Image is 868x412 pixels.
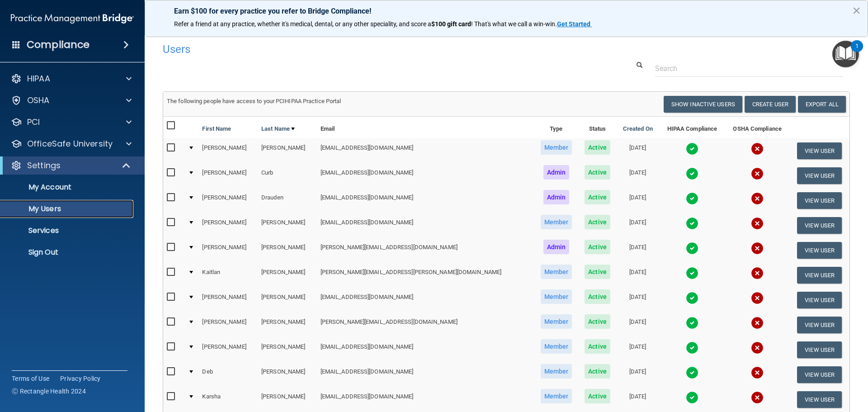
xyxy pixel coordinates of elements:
[543,240,570,254] span: Admin
[686,366,698,379] img: tick.e7d51cea.svg
[11,138,132,149] a: OfficeSafe University
[686,317,698,329] img: tick.e7d51cea.svg
[751,267,764,279] img: cross.ca9f0e7f.svg
[198,387,258,412] td: Karsha
[797,366,842,383] button: View User
[6,248,129,257] p: Sign Out
[616,337,659,362] td: [DATE]
[751,142,764,155] img: cross.ca9f0e7f.svg
[543,165,570,180] span: Admin
[198,138,258,163] td: [PERSON_NAME]
[317,263,534,288] td: [PERSON_NAME][EMAIL_ADDRESS][PERSON_NAME][DOMAIN_NAME]
[797,267,842,284] button: View User
[258,313,317,337] td: [PERSON_NAME]
[745,96,796,113] button: Create User
[585,215,610,229] span: Active
[541,364,572,379] span: Member
[616,188,659,213] td: [DATE]
[317,213,534,238] td: [EMAIL_ADDRESS][DOMAIN_NAME]
[585,140,610,155] span: Active
[541,314,572,329] span: Member
[585,265,610,279] span: Active
[751,366,764,379] img: cross.ca9f0e7f.svg
[6,226,129,235] p: Services
[541,289,572,304] span: Member
[543,190,570,204] span: Admin
[317,313,534,337] td: [PERSON_NAME][EMAIL_ADDRESS][DOMAIN_NAME]
[725,117,789,138] th: OSHA Compliance
[797,341,842,358] button: View User
[11,73,132,84] a: HIPAA
[623,123,653,134] a: Created On
[258,188,317,213] td: Drauden
[659,117,725,138] th: HIPAA Compliance
[11,95,132,106] a: OSHA
[11,9,134,28] img: PMB logo
[655,60,843,77] input: Search
[27,160,61,171] p: Settings
[797,391,842,408] button: View User
[198,163,258,188] td: [PERSON_NAME]
[317,238,534,263] td: [PERSON_NAME][EMAIL_ADDRESS][DOMAIN_NAME]
[258,263,317,288] td: [PERSON_NAME]
[27,117,40,128] p: PCI
[11,117,132,128] a: PCI
[751,317,764,329] img: cross.ca9f0e7f.svg
[585,364,610,379] span: Active
[751,341,764,354] img: cross.ca9f0e7f.svg
[198,313,258,337] td: [PERSON_NAME]
[198,238,258,263] td: [PERSON_NAME]
[198,188,258,213] td: [PERSON_NAME]
[317,362,534,387] td: [EMAIL_ADDRESS][DOMAIN_NAME]
[751,217,764,230] img: cross.ca9f0e7f.svg
[686,242,698,255] img: tick.e7d51cea.svg
[751,192,764,205] img: cross.ca9f0e7f.svg
[163,43,558,55] h4: Users
[585,240,610,254] span: Active
[585,339,610,354] span: Active
[541,389,572,403] span: Member
[686,192,698,205] img: tick.e7d51cea.svg
[751,167,764,180] img: cross.ca9f0e7f.svg
[616,163,659,188] td: [DATE]
[751,242,764,255] img: cross.ca9f0e7f.svg
[198,362,258,387] td: Deb
[686,167,698,180] img: tick.e7d51cea.svg
[6,204,129,213] p: My Users
[27,73,50,84] p: HIPAA
[664,96,742,113] button: Show Inactive Users
[686,142,698,155] img: tick.e7d51cea.svg
[616,362,659,387] td: [DATE]
[855,46,859,58] div: 1
[579,117,617,138] th: Status
[258,163,317,188] td: Curb
[616,288,659,313] td: [DATE]
[797,167,842,184] button: View User
[258,288,317,313] td: [PERSON_NAME]
[534,117,579,138] th: Type
[751,391,764,404] img: cross.ca9f0e7f.svg
[686,267,698,279] img: tick.e7d51cea.svg
[585,389,610,403] span: Active
[258,337,317,362] td: [PERSON_NAME]
[541,140,572,155] span: Member
[60,374,101,383] a: Privacy Policy
[585,314,610,329] span: Active
[832,41,859,67] button: Open Resource Center, 1 new notification
[431,20,471,28] strong: $100 gift card
[686,217,698,230] img: tick.e7d51cea.svg
[541,215,572,229] span: Member
[258,238,317,263] td: [PERSON_NAME]
[557,20,590,28] strong: Get Started
[198,288,258,313] td: [PERSON_NAME]
[261,123,295,134] a: Last Name
[12,374,49,383] a: Terms of Use
[12,387,86,396] span: Ⓒ Rectangle Health 2024
[797,192,842,209] button: View User
[616,138,659,163] td: [DATE]
[585,289,610,304] span: Active
[852,3,861,18] button: Close
[198,263,258,288] td: Kaitlan
[317,188,534,213] td: [EMAIL_ADDRESS][DOMAIN_NAME]
[751,292,764,304] img: cross.ca9f0e7f.svg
